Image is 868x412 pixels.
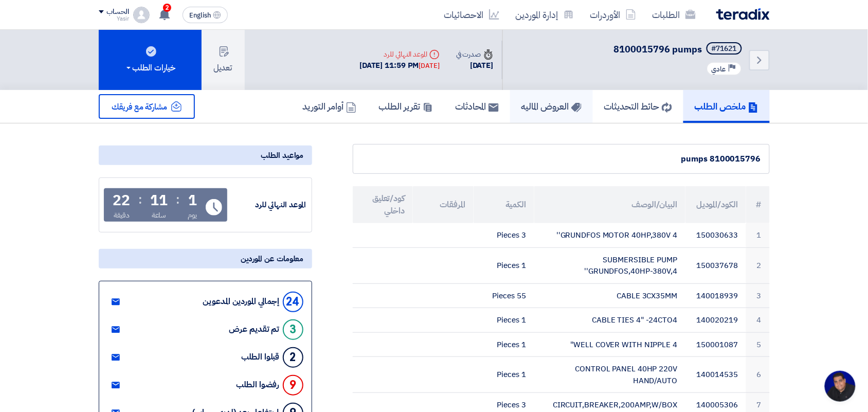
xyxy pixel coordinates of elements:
img: profile_test.png [133,7,150,23]
span: 2 [163,4,171,12]
td: 1 Pieces [474,308,534,333]
a: الطلبات [644,3,704,27]
td: 4 [746,308,769,333]
a: العروض الماليه [510,90,593,123]
img: Teradix logo [716,8,770,20]
div: : [176,190,179,209]
a: أوامر التوريد [292,90,368,123]
div: [DATE] [456,60,493,71]
span: مشاركة مع فريقك [112,101,168,113]
span: 8100015796 pumps [614,42,702,56]
td: 150030633 [685,223,746,247]
a: حائط التحديثات [593,90,683,123]
div: تم تقديم عرض [229,325,280,334]
a: الاحصائيات [436,3,508,27]
div: 3 [283,319,303,340]
td: 150037678 [685,247,746,283]
div: 1 [188,193,197,208]
td: 140018939 [685,283,746,308]
td: 1 Pieces [474,332,534,357]
div: 24 [283,292,303,312]
div: الموعد النهائي للرد [229,199,306,211]
div: : [138,190,142,209]
a: المحادثات [444,90,510,123]
div: الحساب [107,8,129,16]
div: Open chat [825,371,856,402]
th: الكمية [474,186,534,223]
h5: 8100015796 pumps [614,42,744,57]
h5: أوامر التوريد [303,100,356,112]
td: 55 Pieces [474,283,534,308]
td: CONTROL PANEL 40HP 220V HAND/AUTO [534,357,685,393]
th: الكود/الموديل [685,186,746,223]
th: البيان/الوصف [534,186,685,223]
td: SUBMERSIBLE PUMP GRUNDFOS,40HP-380V,4'' [534,247,685,283]
span: English [189,12,211,19]
div: Yasir [99,16,129,22]
div: رفضوا الطلب [237,380,280,390]
button: تعديل [202,30,245,90]
a: إدارة الموردين [508,3,582,27]
div: الموعد النهائي للرد [359,49,440,60]
td: WELL COVER WITH NIPPLE 4" [534,332,685,357]
button: English [183,7,228,23]
td: 1 Pieces [474,247,534,283]
th: المرفقات [413,186,474,223]
span: عادي [712,64,726,74]
div: ساعة [152,210,167,221]
div: خيارات الطلب [124,62,176,74]
td: GRUNDFOS MOTOR 40HP,380V 4'' [534,223,685,247]
div: دقيقة [114,210,130,221]
td: 3 [746,283,769,308]
a: ملخص الطلب [683,90,770,123]
div: 2 [283,347,303,368]
div: قبلوا الطلب [242,352,280,362]
td: 1 Pieces [474,357,534,393]
td: 5 [746,332,769,357]
h5: ملخص الطلب [695,100,758,112]
td: 150001087 [685,332,746,357]
div: 8100015796 pumps [361,153,761,165]
h5: حائط التحديثات [604,100,672,112]
td: CABLE TIES 4" -24CTO4 [534,308,685,333]
div: مواعيد الطلب [99,146,312,165]
div: إجمالي الموردين المدعوين [203,297,280,307]
a: الأوردرات [582,3,644,27]
td: CABLE 3CX35MM [534,283,685,308]
td: 2 [746,247,769,283]
td: 140014535 [685,357,746,393]
div: معلومات عن الموردين [99,249,312,268]
button: خيارات الطلب [99,30,202,90]
div: #71621 [712,45,737,52]
a: تقرير الطلب [368,90,444,123]
div: 11 [150,193,168,208]
h5: المحادثات [456,100,499,112]
div: 22 [113,193,131,208]
td: 1 [746,223,769,247]
th: كود/تعليق داخلي [353,186,413,223]
div: 9 [283,375,303,396]
div: صدرت في [456,49,493,60]
h5: العروض الماليه [521,100,582,112]
div: [DATE] 11:59 PM [359,60,440,71]
td: 3 Pieces [474,223,534,247]
div: [DATE] [419,61,440,71]
td: 140020219 [685,308,746,333]
th: # [746,186,769,223]
div: يوم [188,210,197,221]
h5: تقرير الطلب [379,100,433,112]
td: 6 [746,357,769,393]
